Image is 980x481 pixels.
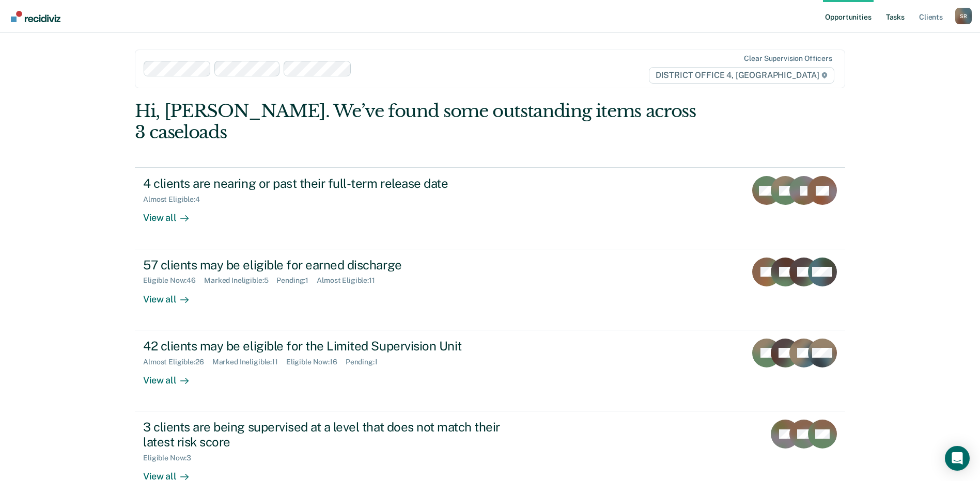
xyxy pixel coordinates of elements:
[945,446,970,471] div: Open Intercom Messenger
[143,276,204,285] div: Eligible Now : 46
[212,358,286,366] div: Marked Ineligible : 11
[955,8,972,24] div: S R
[286,358,346,366] div: Eligible Now : 16
[135,249,845,330] a: 57 clients may be eligible for earned dischargeEligible Now:46Marked Ineligible:5Pending:1Almost ...
[204,276,276,285] div: Marked Ineligible : 5
[143,285,201,305] div: View all
[143,339,506,354] div: 42 clients may be eligible for the Limited Supervision Unit
[143,176,506,191] div: 4 clients are nearing or past their full-term release date
[649,67,834,84] span: DISTRICT OFFICE 4, [GEOGRAPHIC_DATA]
[744,54,832,63] div: Clear supervision officers
[135,330,845,411] a: 42 clients may be eligible for the Limited Supervision UnitAlmost Eligible:26Marked Ineligible:11...
[346,358,386,366] div: Pending : 1
[143,420,506,450] div: 3 clients are being supervised at a level that does not match their latest risk score
[143,204,201,224] div: View all
[143,195,208,204] div: Almost Eligible : 4
[135,101,703,143] div: Hi, [PERSON_NAME]. We’ve found some outstanding items across 3 caseloads
[143,358,212,366] div: Almost Eligible : 26
[317,276,383,285] div: Almost Eligible : 11
[11,11,60,22] img: Recidiviz
[143,258,506,272] div: 57 clients may be eligible for earned discharge
[276,276,317,285] div: Pending : 1
[135,167,845,249] a: 4 clients are nearing or past their full-term release dateAlmost Eligible:4View all
[143,454,199,462] div: Eligible Now : 3
[955,8,972,24] button: Profile dropdown button
[143,366,201,386] div: View all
